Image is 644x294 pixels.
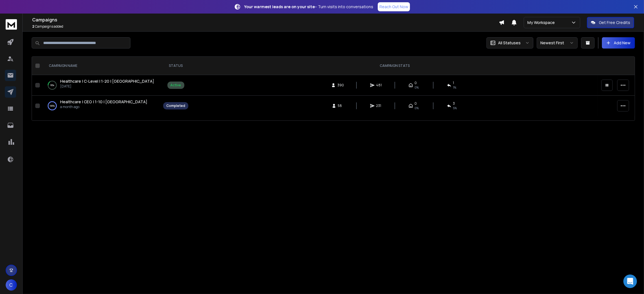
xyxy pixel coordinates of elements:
[42,57,160,75] th: CAMPAIGN NAME
[32,24,499,29] p: Campaigns added
[42,75,160,96] td: 16%Healthcare | C-Level | 1-20 | [GEOGRAPHIC_DATA][DATE]
[60,99,147,104] span: Healthcare | CEO | 1-10 | [GEOGRAPHIC_DATA]
[42,96,160,116] td: 100%Healthcare | CEO | 1-10 | [GEOGRAPHIC_DATA]a month ago
[6,19,17,30] img: logo
[376,104,382,108] span: 231
[415,106,419,110] span: 0%
[623,275,637,288] div: Open Intercom Messenger
[376,83,382,87] span: 481
[498,40,521,46] p: All Statuses
[453,101,455,106] span: 3
[527,20,557,25] p: My Workspace
[60,78,154,84] a: Healthcare | C-Level | 1-20 | [GEOGRAPHIC_DATA]
[6,279,17,291] button: C
[415,85,419,90] span: 0%
[244,4,373,10] p: – Turn visits into conversations
[160,57,192,75] th: STATUS
[453,81,454,85] span: 1
[171,83,181,87] div: Active
[32,16,499,23] h1: Campaigns
[32,24,34,29] span: 2
[244,4,315,9] strong: Your warmest leads are on your site
[599,20,630,25] p: Get Free Credits
[192,57,598,75] th: CAMPAIGN STATS
[50,103,55,109] p: 100 %
[60,84,154,89] p: [DATE]
[338,104,344,108] span: 58
[602,37,635,49] button: Add New
[337,83,344,87] span: 390
[415,101,417,106] span: 0
[379,4,408,10] p: Reach Out Now
[50,82,54,88] p: 16 %
[453,85,457,90] span: 1 %
[453,106,457,110] span: 5 %
[60,99,147,105] a: Healthcare | CEO | 1-10 | [GEOGRAPHIC_DATA]
[166,104,185,108] div: Completed
[587,17,634,28] button: Get Free Credits
[60,105,147,109] p: a month ago
[378,2,410,11] a: Reach Out Now
[415,81,417,85] span: 0
[537,37,578,49] button: Newest First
